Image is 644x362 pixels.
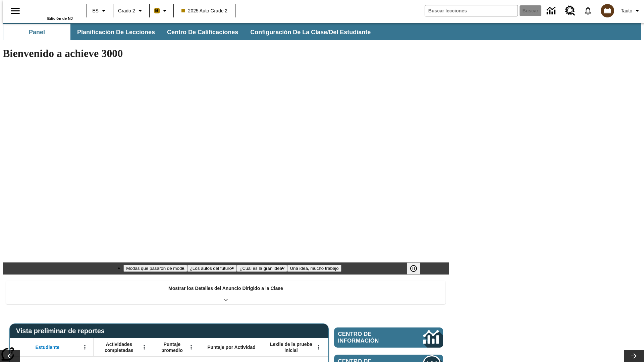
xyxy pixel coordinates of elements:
[407,262,420,275] button: Pausar
[543,2,561,20] a: Centro de información
[237,265,287,272] button: Diapositiva 3 ¿Cuál es la gran idea?
[425,5,518,16] input: Buscar campo
[29,2,73,20] div: Portada
[139,342,149,352] button: Abrir menú
[601,4,614,17] img: avatar image
[152,5,171,17] button: Boost El color de la clase es anaranjado claro. Cambiar el color de la clase.
[115,5,147,17] button: Grado: Grado 2, Elige un grado
[168,285,283,292] p: Mostrar los Detalles del Anuncio Dirigido a la Clase
[3,47,449,60] h1: Bienvenido a achieve 3000
[334,327,443,348] a: Centro de información
[47,16,73,20] span: Edición de NJ
[5,1,25,21] button: Abrir el menú lateral
[36,344,60,350] span: Estudiante
[6,281,445,304] div: Mostrar los Detalles del Anuncio Dirigido a la Clase
[314,342,324,352] button: Abrir menú
[621,7,632,14] span: Tauto
[561,2,579,20] a: Centro de recursos, Se abrirá en una pestaña nueva.
[338,331,401,344] span: Centro de información
[186,342,196,352] button: Abrir menú
[156,341,188,353] span: Puntaje promedio
[29,28,45,36] span: Panel
[167,28,238,36] span: Centro de calificaciones
[267,341,316,353] span: Lexile de la prueba inicial
[80,342,90,352] button: Abrir menú
[3,23,641,40] div: Subbarra de navegación
[72,24,160,40] button: Planificación de lecciones
[123,265,187,272] button: Diapositiva 1 Modas que pasaron de moda
[77,28,155,36] span: Planificación de lecciones
[29,3,73,16] a: Portada
[181,7,228,14] span: 2025 Auto Grade 2
[245,24,376,40] button: Configuración de la clase/del estudiante
[579,2,597,19] a: Notificaciones
[97,341,141,353] span: Actividades completadas
[89,5,111,17] button: Lenguaje: ES, Selecciona un idioma
[155,6,159,15] span: B
[118,7,135,14] span: Grado 2
[597,2,618,19] button: Escoja un nuevo avatar
[162,24,244,40] button: Centro de calificaciones
[624,350,644,362] button: Carrusel de lecciones, seguir
[250,28,371,36] span: Configuración de la clase/del estudiante
[618,5,644,17] button: Perfil/Configuración
[407,262,427,275] div: Pausar
[207,344,255,350] span: Puntaje por Actividad
[3,24,70,40] button: Panel
[287,265,341,272] button: Diapositiva 4 Una idea, mucho trabajo
[187,265,237,272] button: Diapositiva 2 ¿Los autos del futuro?
[92,7,99,14] span: ES
[16,327,108,335] span: Vista preliminar de reportes
[3,24,377,40] div: Subbarra de navegación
